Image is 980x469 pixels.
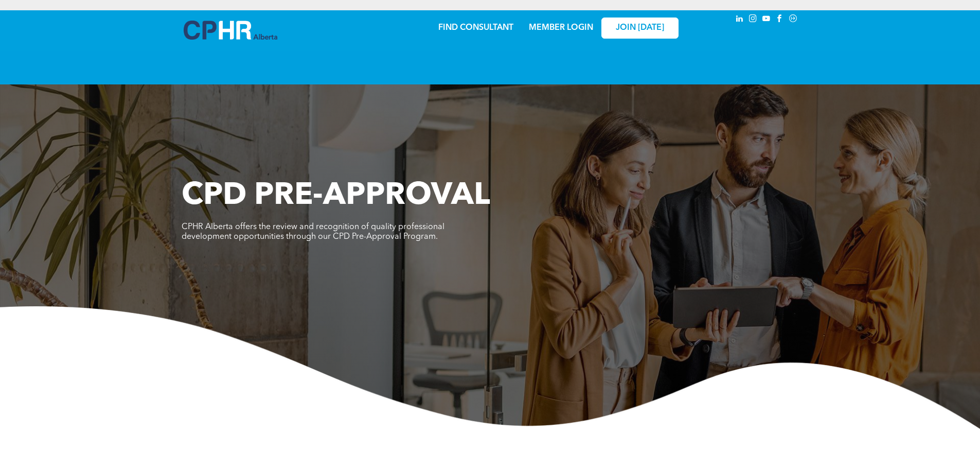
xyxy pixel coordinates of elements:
[529,24,593,32] a: MEMBER LOGIN
[438,24,513,32] a: FIND CONSULTANT
[601,18,679,39] a: JOIN [DATE]
[182,223,444,241] span: CPHR Alberta offers the review and recognition of quality professional development opportunities ...
[774,13,786,27] a: facebook
[747,13,759,27] a: instagram
[761,13,772,27] a: youtube
[616,23,664,33] span: JOIN [DATE]
[734,13,745,27] a: linkedin
[184,21,277,40] img: A blue and white logo for cp alberta
[788,13,799,27] a: Social network
[182,181,490,212] span: CPD PRE-APPROVAL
